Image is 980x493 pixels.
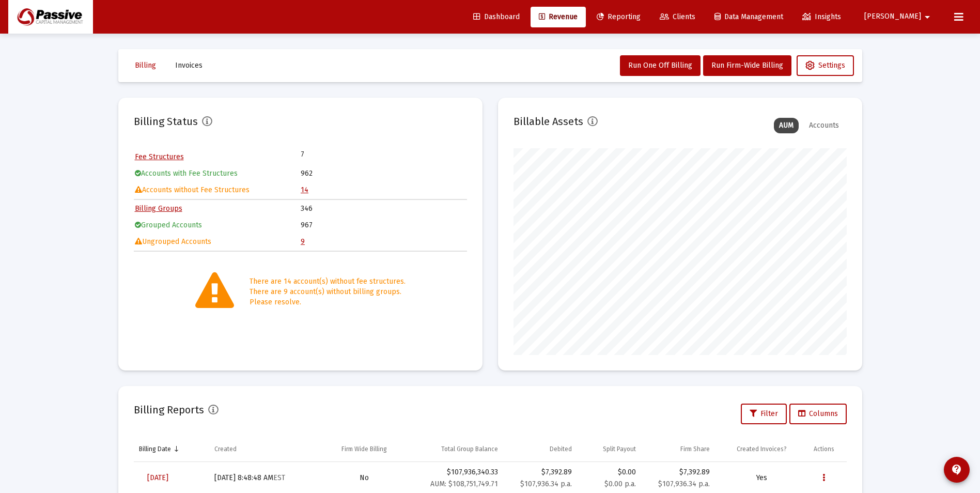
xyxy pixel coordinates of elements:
[706,7,791,27] a: Data Management
[802,12,841,21] span: Insights
[341,445,387,453] div: Firm Wide Billing
[301,186,308,194] a: 14
[135,204,182,213] a: Billing Groups
[814,445,834,453] div: Actions
[808,437,847,461] td: Column Actions
[301,237,305,246] a: 9
[135,218,300,233] td: Grouped Accounts
[318,437,410,461] td: Column Firm Wide Billing
[250,276,406,287] div: There are 14 account(s) without fee structures.
[577,437,641,461] td: Column Split Payout
[797,55,854,76] button: Settings
[139,445,171,453] div: Billing Date
[520,480,572,488] small: $107,936.34 p.a.
[301,166,466,181] td: 962
[134,437,209,461] td: Column Billing Date
[127,55,164,76] button: Billing
[465,7,528,27] a: Dashboard
[135,152,184,161] a: Fee Structures
[16,7,85,27] img: Dashboard
[951,464,963,476] mat-icon: contact_support
[514,113,583,130] h2: Billable Assets
[715,437,808,461] td: Column Created Invoices?
[620,55,701,76] button: Run One Off Billing
[651,7,704,27] a: Clients
[323,473,405,483] div: No
[628,61,692,70] span: Run One Off Billing
[750,409,778,418] span: Filter
[680,445,710,453] div: Firm Share
[147,473,168,482] span: [DATE]
[805,61,845,70] span: Settings
[794,7,849,27] a: Insights
[720,473,803,483] div: Yes
[604,480,636,488] small: $0.00 p.a.
[711,61,783,70] span: Run Firm-Wide Billing
[135,234,300,250] td: Ungrouped Accounts
[804,118,844,133] div: Accounts
[209,437,318,461] td: Column Created
[441,445,498,453] div: Total Group Balance
[301,201,466,217] td: 346
[135,182,300,198] td: Accounts without Fee Structures
[714,12,783,21] span: Data Management
[774,118,799,133] div: AUM
[473,12,520,21] span: Dashboard
[646,467,710,477] div: $7,392.89
[597,12,641,21] span: Reporting
[250,297,406,307] div: Please resolve.
[503,437,577,461] td: Column Debited
[539,12,578,21] span: Revenue
[852,6,946,27] button: [PERSON_NAME]
[301,149,383,160] td: 7
[658,480,710,488] small: $107,936.34 p.a.
[588,7,649,27] a: Reporting
[508,467,572,477] div: $7,392.89
[582,467,636,489] div: $0.00
[789,404,847,424] button: Columns
[430,480,498,488] small: AUM: $108,751,749.71
[273,473,285,482] small: EST
[134,113,198,130] h2: Billing Status
[531,7,586,27] a: Revenue
[550,445,572,453] div: Debited
[214,445,237,453] div: Created
[798,409,838,418] span: Columns
[660,12,695,21] span: Clients
[415,467,498,489] div: $107,936,340.33
[703,55,791,76] button: Run Firm-Wide Billing
[139,468,177,488] a: [DATE]
[641,437,715,461] td: Column Firm Share
[921,7,934,27] mat-icon: arrow_drop_down
[737,445,787,453] div: Created Invoices?
[741,404,787,424] button: Filter
[603,445,636,453] div: Split Payout
[301,218,466,233] td: 967
[135,61,156,70] span: Billing
[134,402,204,418] h2: Billing Reports
[250,287,406,297] div: There are 9 account(s) without billing groups.
[135,166,300,181] td: Accounts with Fee Structures
[410,437,503,461] td: Column Total Group Balance
[175,61,203,70] span: Invoices
[214,473,313,483] div: [DATE] 8:48:48 AM
[167,55,211,76] button: Invoices
[864,12,921,21] span: [PERSON_NAME]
